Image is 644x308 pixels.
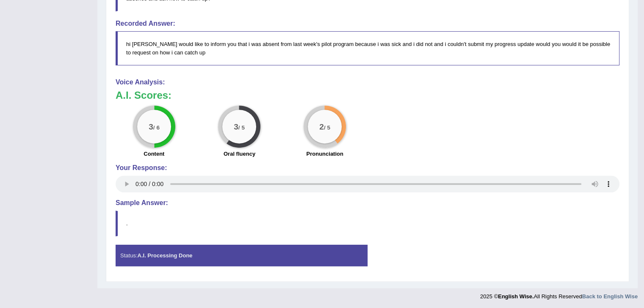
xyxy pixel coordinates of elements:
[153,124,160,130] small: / 6
[137,252,192,259] strong: A.I. Processing Done
[319,122,324,131] big: 2
[116,31,619,65] blockquote: hi [PERSON_NAME] would like to inform you that i was absent from last week's pilot program becaus...
[480,288,638,300] div: 2025 © All Rights Reserved
[224,150,255,158] label: Oral fluency
[116,199,619,207] h4: Sample Answer:
[144,150,164,158] label: Content
[498,293,533,300] strong: English Wise.
[116,245,368,266] div: Status:
[116,89,171,101] b: A.I. Scores:
[116,164,619,172] h4: Your Response:
[238,124,245,130] small: / 5
[234,122,239,131] big: 3
[306,150,343,158] label: Pronunciation
[116,211,619,236] blockquote: .
[149,122,153,131] big: 3
[116,78,619,86] h4: Voice Analysis:
[324,124,330,130] small: / 5
[116,20,619,27] h4: Recorded Answer:
[582,293,638,300] a: Back to English Wise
